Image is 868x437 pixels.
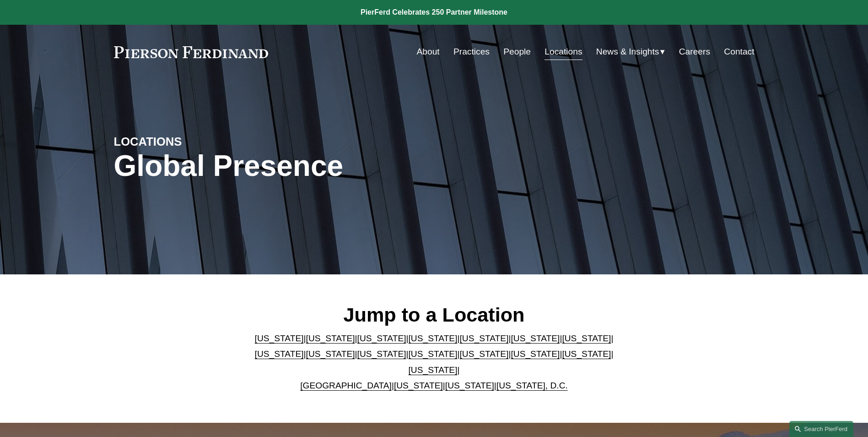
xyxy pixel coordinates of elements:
a: Contact [724,43,754,60]
a: [US_STATE] [255,349,304,359]
a: [US_STATE] [562,349,611,359]
h4: LOCATIONS [114,134,274,149]
a: [US_STATE], D.C. [496,381,568,390]
h2: Jump to a Location [247,303,621,327]
a: People [503,43,531,60]
a: [US_STATE] [511,349,560,359]
a: [US_STATE] [511,333,560,343]
a: About [417,43,440,60]
p: | | | | | | | | | | | | | | | | | | [247,331,621,394]
a: [US_STATE] [357,333,406,343]
a: [GEOGRAPHIC_DATA] [300,381,392,390]
a: [US_STATE] [306,349,355,359]
span: News & Insights [596,44,659,60]
a: [US_STATE] [562,333,611,343]
a: [US_STATE] [306,333,355,343]
a: Careers [679,43,710,60]
a: [US_STATE] [409,365,458,375]
h1: Global Presence [114,149,541,183]
a: [US_STATE] [459,349,508,359]
a: Practices [453,43,490,60]
a: [US_STATE] [409,349,458,359]
a: [US_STATE] [409,333,458,343]
a: [US_STATE] [394,381,443,390]
a: Locations [545,43,582,60]
a: [US_STATE] [445,381,494,390]
a: [US_STATE] [357,349,406,359]
a: folder dropdown [596,43,665,60]
a: [US_STATE] [459,333,508,343]
a: [US_STATE] [255,333,304,343]
a: Search this site [789,421,853,437]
